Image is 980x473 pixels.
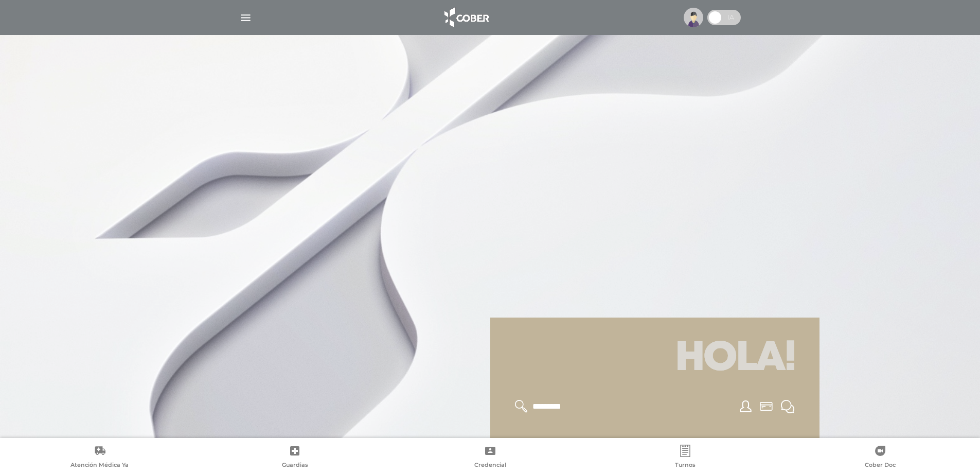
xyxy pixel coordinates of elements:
[865,461,896,470] span: Cober Doc
[474,461,506,470] span: Credencial
[282,461,308,470] span: Guardias
[783,445,978,471] a: Cober Doc
[239,11,252,24] img: Cober_menu-lines-white.svg
[684,8,703,27] img: profile-placeholder.svg
[393,445,587,471] a: Credencial
[2,445,197,471] a: Atención Médica Ya
[439,5,493,30] img: logo_cober_home-white.png
[587,445,782,471] a: Turnos
[675,461,696,470] span: Turnos
[503,330,807,388] h1: Hola!
[70,461,129,470] span: Atención Médica Ya
[197,445,392,471] a: Guardias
